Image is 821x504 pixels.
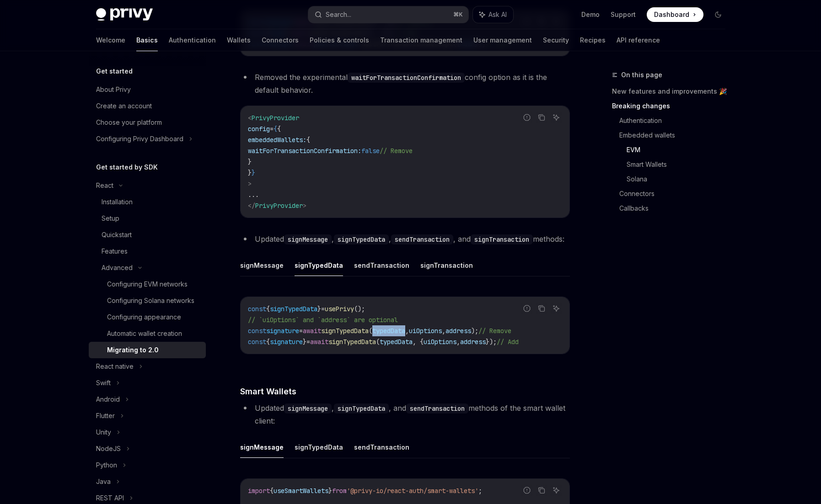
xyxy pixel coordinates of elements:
[711,7,725,22] button: Toggle dark mode
[306,136,310,144] span: {
[543,29,569,51] a: Security
[478,327,511,335] span: // Remove
[248,191,259,199] span: ...
[248,158,252,166] span: }
[96,180,113,191] div: React
[96,8,153,21] img: dark logo
[299,327,303,335] span: =
[96,29,125,51] a: Welcome
[521,484,533,496] button: Report incorrect code
[227,29,251,51] a: Wallets
[334,403,389,414] code: signTypedData
[89,210,206,227] a: Setup
[334,234,389,244] code: signTypedData
[240,402,570,427] li: Updated , , and methods of the smart wallet client:
[107,345,159,355] div: Migrating to 2.0
[240,71,570,96] li: Removed the experimental config option as it is the default behavior.
[96,101,152,111] div: Create an account
[266,338,270,346] span: {
[96,133,183,144] div: Configuring Privy Dashboard
[550,484,562,496] button: Ask AI
[277,125,281,133] span: {
[248,180,252,188] span: >
[96,377,111,388] div: Swift
[96,162,158,173] h5: Get started by SDK
[369,327,372,335] span: (
[248,487,270,495] span: import
[478,487,482,495] span: ;
[348,73,465,83] code: waitForTransactionConfirmation
[89,98,206,114] a: Create an account
[361,147,380,155] span: false
[96,361,134,372] div: React native
[96,117,162,128] div: Choose your platform
[619,201,733,216] a: Callbacks
[284,403,332,414] code: signMessage
[248,202,255,210] span: </
[96,443,121,454] div: NodeJS
[473,29,532,51] a: User management
[303,327,321,335] span: await
[308,6,468,23] button: Search...⌘K
[372,327,405,335] span: typedData
[303,202,306,210] span: >
[274,125,277,133] span: {
[536,484,547,496] button: Copy the contents from the code block
[619,113,733,128] a: Authentication
[248,316,398,324] span: // `uiOptions` and `address` are optional
[89,292,206,309] a: Configuring Solana networks
[612,84,733,99] a: New features and improvements 🎉
[266,327,299,335] span: signature
[89,309,206,325] a: Configuring appearance
[488,10,507,19] span: Ask AI
[248,169,252,177] span: }
[627,172,733,186] a: Solana
[611,10,636,19] a: Support
[347,487,478,495] span: '@privy-io/react-auth/smart-wallets'
[266,305,270,313] span: {
[581,10,600,19] a: Demo
[102,229,132,240] div: Quickstart
[380,338,413,346] span: typedData
[521,111,533,123] button: Report incorrect code
[536,302,547,314] button: Copy the contents from the code block
[270,125,274,133] span: =
[270,338,303,346] span: signature
[96,460,117,471] div: Python
[102,196,133,207] div: Installation
[102,246,128,257] div: Features
[405,327,409,335] span: ,
[471,234,533,244] code: signTransaction
[471,327,478,335] span: );
[295,255,343,276] button: signTypedData
[619,186,733,201] a: Connectors
[270,305,317,313] span: signTypedData
[169,29,216,51] a: Authentication
[248,136,306,144] span: embeddedWallets:
[252,169,255,177] span: }
[107,328,182,339] div: Automatic wallet creation
[248,125,270,133] span: config
[486,338,497,346] span: });
[240,233,570,245] li: Updated , , , and methods:
[248,327,266,335] span: const
[325,305,354,313] span: usePrivy
[460,338,486,346] span: address
[96,427,111,438] div: Unity
[321,327,369,335] span: signTypedData
[328,338,376,346] span: signTypedData
[424,338,456,346] span: uiOptions
[248,147,361,155] span: waitForTransactionConfirmation:
[550,111,562,123] button: Ask AI
[453,11,463,18] span: ⌘ K
[270,487,274,495] span: {
[621,69,662,80] span: On this page
[612,99,733,113] a: Breaking changes
[654,10,689,19] span: Dashboard
[240,436,284,458] button: signMessage
[240,255,284,276] button: signMessage
[96,66,133,77] h5: Get started
[107,279,188,290] div: Configuring EVM networks
[89,227,206,243] a: Quickstart
[107,312,181,323] div: Configuring appearance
